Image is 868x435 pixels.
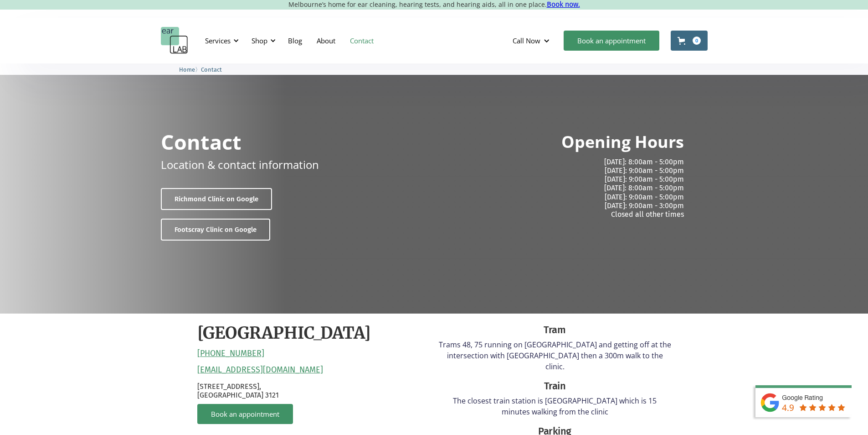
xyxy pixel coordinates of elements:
div: Call Now [505,27,559,54]
a: Contact [343,27,381,54]
span: Home [179,66,195,73]
div: 0 [693,37,701,45]
p: [DATE]: 8:00am - 5:00pm [DATE]: 9:00am - 5:00pm [DATE]: 9:00am - 5:00pm [DATE]: 8:00am - 5:00pm [... [442,157,684,219]
p: [STREET_ADDRESS], [GEOGRAPHIC_DATA] 3121 [197,382,430,399]
a: Richmond Clinic on Google [161,188,272,210]
li: 〉 [179,65,201,74]
a: home [161,27,188,54]
a: [PHONE_NUMBER] [197,349,264,359]
a: Book an appointment [197,404,293,424]
a: Home [179,65,195,73]
a: Blog [281,27,309,54]
div: Shop [246,27,278,54]
a: [EMAIL_ADDRESS][DOMAIN_NAME] [197,365,323,375]
span: Contact [201,66,222,73]
p: The closest train station is [GEOGRAPHIC_DATA] which is 15 minutes walking from the clinic [439,395,671,417]
a: Footscray Clinic on Google [161,219,270,241]
h1: Contact [161,131,241,152]
p: Location & contact information [161,157,319,173]
a: Book an appointment [564,31,659,51]
div: Call Now [513,36,540,45]
div: Shop [252,36,267,45]
a: About [309,27,343,54]
div: Services [200,27,241,54]
a: Contact [201,65,222,73]
h2: [GEOGRAPHIC_DATA] [197,323,371,344]
h2: Opening Hours [561,131,684,153]
div: Tram [439,323,671,337]
div: Services [205,36,231,45]
div: Train [439,379,671,393]
p: Trams 48, 75 running on [GEOGRAPHIC_DATA] and getting off at the intersection with [GEOGRAPHIC_DA... [439,339,671,372]
a: Open cart [671,31,708,51]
